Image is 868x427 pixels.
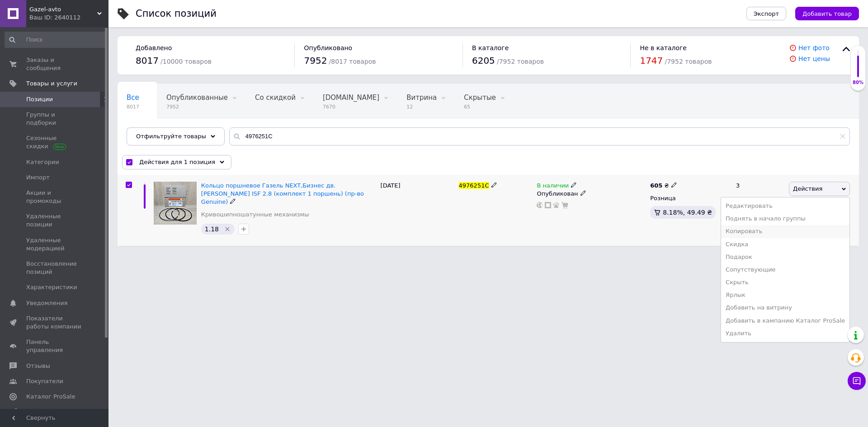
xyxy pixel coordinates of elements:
[472,44,509,52] span: В каталоге
[136,44,172,52] span: Добавлено
[721,276,849,289] li: Скрыть
[851,80,865,86] div: 80%
[26,338,84,354] span: Панель управления
[205,225,219,233] span: 1.18
[26,212,84,229] span: Удаленные позиции
[26,111,84,127] span: Группы и подборки
[329,58,376,65] span: / 8017 товаров
[26,362,50,370] span: Отзывы
[26,283,77,291] span: Характеристики
[127,128,195,136] span: Без характеристик
[29,14,108,22] div: Ваш ID: 2640112
[721,327,849,340] li: Удалить
[26,95,53,103] span: Позиции
[26,80,77,88] span: Товары и услуги
[464,94,496,102] span: Скрытые
[640,44,687,52] span: Не в каталоге
[166,103,228,110] span: 7952
[650,182,662,189] b: 605
[721,301,849,314] li: Добавить на витрину
[154,182,197,225] img: Кольцо поршневое Газель NEXT,Бизнес дв.Cummins ISF 2.8 (комплект 1 поршень) (пр-во Genuine)
[663,209,712,216] span: 8.18%, 49.49 ₴
[136,133,206,140] span: Отфильтруйте товары
[127,103,139,110] span: 8017
[459,182,489,189] span: 4976251С
[472,55,495,66] span: 6205
[26,408,60,416] span: Аналитика
[665,58,712,65] span: / 7952 товаров
[721,251,849,263] li: Подарок
[127,94,139,102] span: Все
[721,263,849,276] li: Сопутствующие
[721,225,849,238] li: Копировать
[26,377,63,385] span: Покупатели
[26,314,84,331] span: Показатели работы компании
[802,10,852,17] span: Добавить товар
[26,236,84,253] span: Удаленные модерацией
[793,185,822,192] span: Действия
[136,9,217,19] div: Список позиций
[640,55,663,66] span: 1747
[5,32,107,48] input: Поиск
[160,58,212,65] span: / 10000 товаров
[26,189,84,205] span: Акции и промокоды
[721,289,849,301] li: Ярлык
[378,175,457,246] div: [DATE]
[537,190,646,198] div: Опубликован
[754,10,779,17] span: Экспорт
[721,212,849,225] li: Поднять в начало группы
[26,260,84,276] span: Восстановление позиций
[406,103,437,110] span: 12
[537,182,569,192] span: В наличии
[224,225,231,233] svg: Удалить метку
[304,55,327,66] span: 7952
[650,194,728,202] div: Розница
[798,44,830,52] a: Нет фото
[26,299,67,307] span: Уведомления
[721,200,849,212] li: Редактировать
[26,174,50,182] span: Импорт
[497,58,544,65] span: / 7952 товаров
[201,211,309,219] a: Кривошипношатунные механизмы
[26,158,59,166] span: Категории
[201,182,364,205] a: Кольцо поршневое Газель NEXT,Бизнес дв.[PERSON_NAME] ISF 2.8 (комплект 1 поршень) (пр-во Genuine)
[229,127,850,145] input: Поиск по названию позиции, артикулу и поисковым запросам
[26,56,84,72] span: Заказы и сообщения
[464,103,496,110] span: 65
[731,175,787,246] div: 3
[26,134,84,150] span: Сезонные скидки
[323,94,379,102] span: [DOMAIN_NAME]
[721,314,849,327] li: Добавить в кампанию Каталог ProSale
[848,372,866,390] button: Чат с покупателем
[166,94,228,102] span: Опубликованные
[721,238,849,251] li: Скидка
[139,158,215,166] span: Действия для 1 позиция
[746,7,786,20] button: Экспорт
[304,44,352,52] span: Опубликовано
[323,103,379,110] span: 7670
[798,55,830,62] a: Нет цены
[255,94,296,102] span: Со скидкой
[406,94,437,102] span: Витрина
[26,393,75,401] span: Каталог ProSale
[795,7,859,20] button: Добавить товар
[650,182,677,190] div: ₴
[136,55,159,66] span: 8017
[29,5,97,14] span: Gazel-avto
